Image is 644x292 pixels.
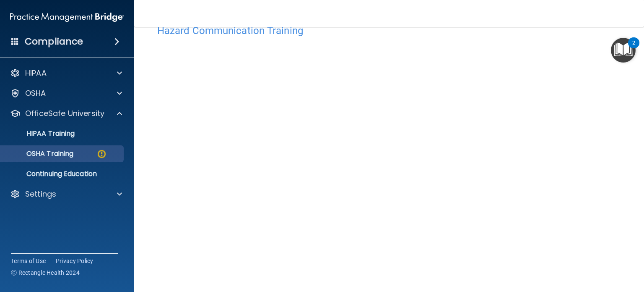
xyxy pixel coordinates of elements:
a: Terms of Use [11,257,46,265]
a: OSHA [10,88,122,98]
a: OfficeSafe University [10,108,122,118]
p: OSHA [25,88,46,98]
img: warning-circle.0cc9ac19.png [96,149,107,159]
img: PMB logo [10,9,124,26]
h4: Compliance [25,36,83,47]
h4: Hazard Communication Training [157,25,621,36]
p: Continuing Education [5,170,120,178]
a: Privacy Policy [56,257,93,265]
p: OSHA Training [5,150,73,158]
p: HIPAA [25,68,47,78]
p: HIPAA Training [5,129,75,138]
p: OfficeSafe University [25,108,104,118]
span: Ⓒ Rectangle Health 2024 [11,268,80,277]
a: HIPAA [10,68,122,78]
a: Settings [10,189,122,199]
iframe: Drift Widget Chat Controller [602,234,634,266]
p: Settings [25,189,56,199]
button: Open Resource Center, 2 new notifications [611,38,636,63]
div: 2 [632,43,635,54]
